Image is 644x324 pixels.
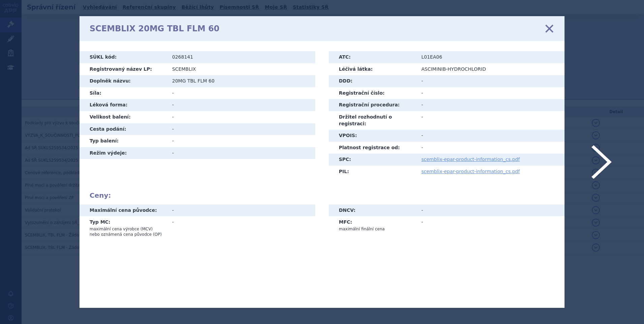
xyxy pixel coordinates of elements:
th: Držitel rozhodnutí o registraci: [329,111,416,130]
th: Registrovaný název LP: [79,63,167,75]
td: - [416,216,565,234]
td: - [416,99,565,111]
th: Registrační číslo: [329,87,416,99]
th: Cesta podání: [79,123,167,135]
th: PIL: [329,166,416,178]
th: ATC: [329,51,416,63]
td: - [167,123,315,135]
td: - [416,204,565,217]
th: Léčivá látka: [329,63,416,75]
td: - [167,216,315,240]
th: SÚKL kód: [79,51,167,63]
p: maximální finální cena [339,226,411,232]
th: DDD: [329,75,416,87]
td: - [416,111,565,130]
th: DNCV: [329,204,416,217]
a: scemblix-epar-product-information_cs.pdf [421,157,520,162]
td: - [416,130,565,142]
th: Maximální cena původce: [79,204,167,217]
a: scemblix-epar-product-information_cs.pdf [421,169,520,174]
h1: SCEMBLIX 20MG TBL FLM 60 [90,24,220,34]
td: 20MG TBL FLM 60 [167,75,315,87]
th: Registrační procedura: [329,99,416,111]
td: - [167,87,315,99]
th: Doplněk názvu: [79,75,167,87]
th: VPOIS: [329,130,416,142]
th: Typ MC: [79,216,167,240]
td: - [167,111,315,123]
td: - [167,135,315,147]
td: L01EA06 [416,51,565,63]
td: 0268141 [167,51,315,63]
th: Velikost balení: [79,111,167,123]
h2: Ceny: [90,191,554,199]
td: - [416,142,565,154]
th: Platnost registrace od: [329,142,416,154]
th: Typ balení: [79,135,167,147]
td: ASCIMINIB-HYDROCHLORID [416,63,565,75]
th: MFC: [329,216,416,234]
th: Síla: [79,87,167,99]
td: - [416,75,565,87]
td: - [167,99,315,111]
th: SPC: [329,154,416,166]
td: SCEMBLIX [167,63,315,75]
p: maximální cena výrobce (MCV) nebo oznámená cena původce (OP) [90,226,162,237]
td: - [167,147,315,159]
td: - [416,87,565,99]
th: Režim výdeje: [79,147,167,159]
th: Léková forma: [79,99,167,111]
div: - [172,207,310,214]
a: zavřít [544,24,554,34]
